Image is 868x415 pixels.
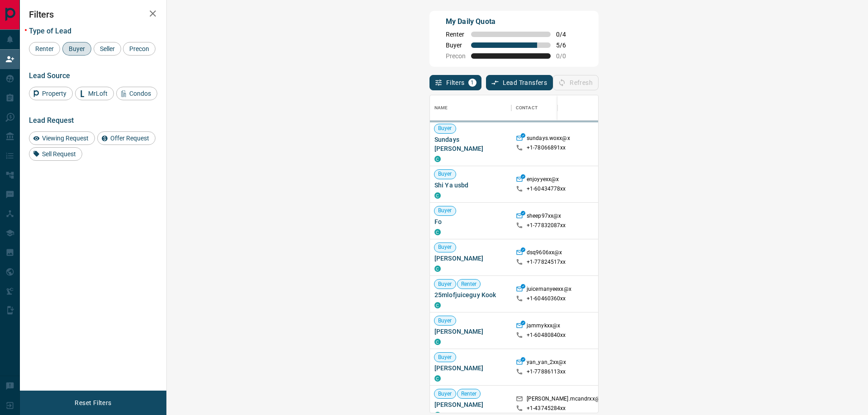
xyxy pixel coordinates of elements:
[527,212,561,222] p: sheep97xx@x
[434,135,507,153] span: Sundays [PERSON_NAME]
[434,280,456,288] span: Buyer
[434,400,507,409] span: [PERSON_NAME]
[527,249,562,258] p: dsq9606xx@x
[527,331,566,339] p: +1- 60480840xx
[434,156,441,162] div: condos.ca
[29,131,95,145] div: Viewing Request
[39,90,70,97] span: Property
[126,90,154,97] span: Condos
[434,170,456,178] span: Buyer
[434,266,441,272] div: condos.ca
[527,258,566,266] p: +1- 77824517xx
[85,90,111,97] span: MrLoft
[434,339,441,345] div: condos.ca
[29,27,71,35] span: Type of Lead
[107,135,152,142] span: Offer Request
[446,31,466,38] span: Renter
[434,290,507,299] span: 25mlofjuiceguy Kook
[527,405,566,412] p: +1- 43745284xx
[434,375,441,382] div: condos.ca
[434,254,507,263] span: [PERSON_NAME]
[29,9,157,20] h2: Filters
[527,322,560,331] p: jammykxx@x
[75,87,114,100] div: MrLoft
[39,150,79,158] span: Sell Request
[527,222,566,229] p: +1- 77832087xx
[66,45,88,52] span: Buyer
[94,42,121,56] div: Seller
[97,131,156,145] div: Offer Request
[434,125,456,132] span: Buyer
[434,229,441,235] div: condos.ca
[434,302,441,308] div: condos.ca
[123,42,156,56] div: Precon
[458,390,481,398] span: Renter
[32,45,57,52] span: Renter
[430,95,511,121] div: Name
[434,317,456,325] span: Buyer
[29,87,73,100] div: Property
[469,79,476,86] span: 1
[434,327,507,336] span: [PERSON_NAME]
[446,16,576,27] p: My Daily Quota
[527,176,559,185] p: enjoyyexx@x
[527,295,566,303] p: +1- 60460360xx
[527,135,570,144] p: sundays.woxx@x
[434,243,456,251] span: Buyer
[434,181,507,190] span: Shi Ya usbd
[556,42,576,49] span: 5 / 6
[429,75,481,90] button: Filters1
[527,368,566,376] p: +1- 77886113xx
[434,207,456,214] span: Buyer
[29,147,82,161] div: Sell Request
[527,395,603,405] p: [PERSON_NAME].mcandrxx@x
[527,144,566,152] p: +1- 78066891xx
[62,42,91,56] div: Buyer
[527,185,566,193] p: +1- 60434778xx
[434,364,507,373] span: [PERSON_NAME]
[97,45,118,52] span: Seller
[69,395,117,410] button: Reset Filters
[486,75,553,90] button: Lead Transfers
[527,285,571,295] p: juicemanyeexx@x
[556,52,576,60] span: 0 / 0
[516,95,538,121] div: Contact
[116,87,157,100] div: Condos
[511,95,584,121] div: Contact
[434,95,448,121] div: Name
[556,31,576,38] span: 0 / 4
[29,116,74,125] span: Lead Request
[126,45,152,52] span: Precon
[434,390,456,398] span: Buyer
[446,52,466,60] span: Precon
[434,217,507,226] span: Fo
[458,280,481,288] span: Renter
[527,359,566,368] p: yan_yan_2xx@x
[446,42,466,49] span: Buyer
[29,42,60,56] div: Renter
[434,192,441,199] div: condos.ca
[434,354,456,361] span: Buyer
[39,135,92,142] span: Viewing Request
[29,71,70,80] span: Lead Source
